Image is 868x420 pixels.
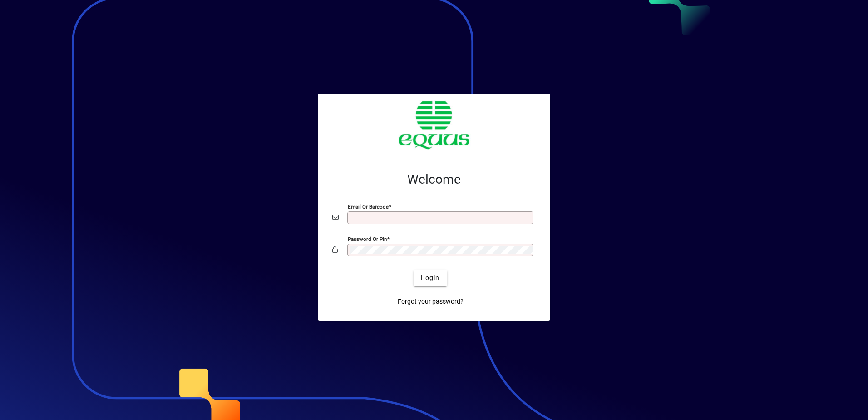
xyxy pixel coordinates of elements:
button: Login [414,270,447,286]
mat-label: Password or Pin [348,235,387,242]
mat-label: Email or Barcode [348,203,389,210]
a: Forgot your password? [394,294,467,310]
span: Login [421,273,439,283]
h2: Welcome [332,172,536,187]
span: Forgot your password? [398,297,464,306]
